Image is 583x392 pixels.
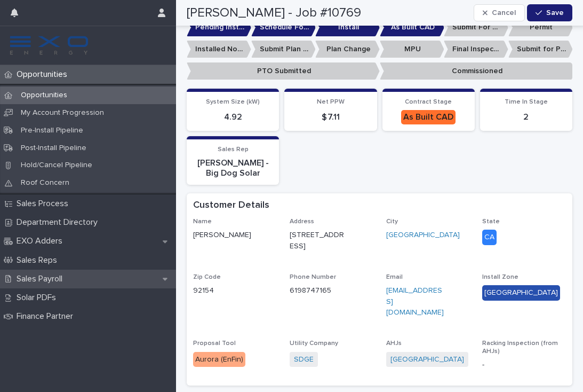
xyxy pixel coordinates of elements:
[187,41,251,58] p: Installed No Permit
[193,218,212,225] span: Name
[474,4,525,21] button: Cancel
[193,230,277,241] p: [PERSON_NAME]
[482,359,566,371] p: -
[12,311,82,322] p: Finance Partner
[193,285,277,296] p: 92154
[482,218,500,225] span: State
[12,255,66,265] p: Sales Reps
[505,99,548,105] span: Time In Stage
[444,19,508,36] p: Submit For Permit
[12,144,95,153] p: Post-Install Pipeline
[486,112,566,122] p: 2
[193,274,221,280] span: Zip Code
[12,293,65,303] p: Solar PDFs
[401,110,456,124] div: As Built CAD
[187,19,251,36] p: Pending Install Task
[508,19,573,36] p: Permit
[380,62,573,80] p: Commissioned
[290,218,314,225] span: Address
[290,340,338,347] span: Utility Company
[9,35,90,56] img: FKS5r6ZBThi8E5hshIGi
[290,230,348,252] p: [STREET_ADDRESS]
[317,99,345,105] span: Net PPW
[187,5,361,21] h2: [PERSON_NAME] - Job #10769
[193,340,236,347] span: Proposal Tool
[405,99,452,105] span: Contract Stage
[492,9,516,17] span: Cancel
[193,352,245,367] div: Aurora (EnFin)
[193,200,269,211] h2: Customer Details
[380,41,444,58] p: MPU
[482,230,497,245] div: CA
[206,99,260,105] span: System Size (kW)
[315,19,380,36] p: Install
[315,41,380,58] p: Plan Change
[290,274,336,280] span: Phone Number
[482,285,560,301] div: [GEOGRAPHIC_DATA]
[386,218,398,225] span: City
[390,354,464,365] a: [GEOGRAPHIC_DATA]
[386,230,460,241] a: [GEOGRAPHIC_DATA]
[386,287,444,317] a: [EMAIL_ADDRESS][DOMAIN_NAME]
[218,146,249,153] span: Sales Rep
[291,112,370,122] p: $ 7.11
[251,41,316,58] p: Submit Plan Change
[290,287,331,294] a: 6198747165
[12,126,92,135] p: Pre-Install Pipeline
[527,4,572,21] button: Save
[508,41,573,58] p: Submit for PTO
[12,274,71,284] p: Sales Payroll
[294,354,314,365] a: SDGE
[12,69,76,80] p: Opportunities
[386,274,403,280] span: Email
[546,9,564,17] span: Save
[444,41,508,58] p: Final Inspection
[12,108,113,117] p: My Account Progression
[193,158,273,178] p: [PERSON_NAME] - Big Dog Solar
[12,236,71,246] p: EXO Adders
[187,62,380,80] p: PTO Submitted
[386,340,402,347] span: AHJs
[251,19,316,36] p: Schedule For Install
[380,19,444,36] p: As Built CAD
[482,274,518,280] span: Install Zone
[193,112,273,122] p: 4.92
[12,91,76,100] p: Opportunities
[12,161,101,170] p: Hold/Cancel Pipeline
[482,340,558,354] span: Racking Inspection (from AHJs)
[12,199,77,209] p: Sales Process
[12,178,78,187] p: Roof Concern
[12,217,106,228] p: Department Directory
